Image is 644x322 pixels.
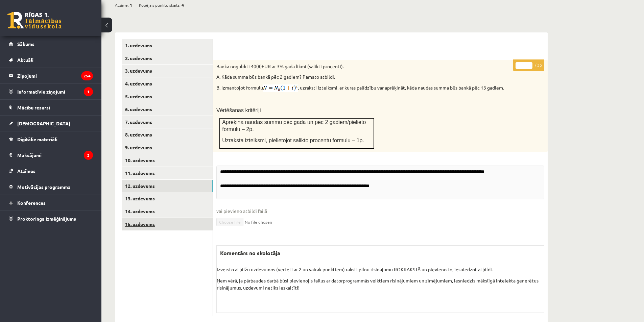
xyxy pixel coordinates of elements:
[217,246,284,261] label: Komentārs no skolotāja
[216,63,510,70] p: Bankā noguldīti 4000EUR ar 3% gada likmi (salikti procenti).
[9,36,93,52] a: Sākums
[9,131,93,147] a: Digitālie materiāli
[9,116,93,131] a: [DEMOGRAPHIC_DATA]
[9,195,93,210] a: Konferences
[122,154,213,167] a: 10. uzdevums
[9,163,93,179] a: Atzīmes
[17,184,71,190] span: Motivācijas programma
[217,277,544,298] p: Ņem vērā, ja pārbaudes darbā būsi pievienojis failus ar datorprogrammās veiktiem risinājumiem un ...
[7,12,62,29] a: Rīgas 1. Tālmācības vidusskola
[222,138,364,143] span: Uzraksta izteiksmi, pielietojot salikto procentu formulu – 1p.
[17,200,46,206] span: Konferences
[17,136,57,142] span: Digitālie materiāli
[17,147,93,163] legend: Maksājumi
[17,120,70,126] span: [DEMOGRAPHIC_DATA]
[217,266,544,273] p: Izvērsto atbilžu uzdevumos (vērtēti ar 2 un vairāk punktiem) raksti pilnu risinājumu ROKRAKSTĀ un...
[9,68,93,83] a: Ziņojumi254
[17,41,34,47] span: Sākums
[263,84,298,92] img: abKzNoQdn8AiC0FK4ZBNgkAAAAASUVORK5CYII=
[122,52,213,65] a: 2. uzdevums
[9,84,93,99] a: Informatīvie ziņojumi1
[9,179,93,195] a: Motivācijas programma
[81,71,93,80] i: 254
[17,84,93,99] legend: Informatīvie ziņojumi
[122,128,213,141] a: 8. uzdevums
[9,52,93,68] a: Aktuāli
[122,218,213,230] a: 15. uzdevums
[122,77,213,90] a: 4. uzdevums
[216,107,261,113] span: Vērtēšanas kritēriji
[216,84,510,92] p: B. Izmantojot formulu , uzraksti izteiksmi, ar kuras palīdzību var aprēķināt, kāda naudas summa b...
[122,90,213,103] a: 5. uzdevums
[122,39,213,52] a: 1. uzdevums
[122,116,213,128] a: 7. uzdevums
[122,180,213,192] a: 12. uzdevums
[220,47,230,53] img: Balts.jpg
[216,207,544,215] span: vai pievieno atbildi failā
[17,168,35,174] span: Atzīmes
[84,151,93,160] i: 3
[122,65,213,77] a: 3. uzdevums
[17,104,50,110] span: Mācību resursi
[122,103,213,116] a: 6. uzdevums
[17,216,76,222] span: Proktoringa izmēģinājums
[216,74,510,80] p: A. Kāda summa būs bankā pēc 2 gadiem? Pamato atbildi.
[9,147,93,163] a: Maksājumi3
[9,211,93,226] a: Proktoringa izmēģinājums
[84,87,93,96] i: 1
[122,192,213,205] a: 13. uzdevums
[17,68,93,83] legend: Ziņojumi
[513,59,544,71] p: / 3p
[17,57,33,63] span: Aktuāli
[9,100,93,115] a: Mācību resursi
[122,141,213,154] a: 9. uzdevums
[122,205,213,218] a: 14. uzdevums
[222,119,366,132] span: Aprēķina naudas summu pēc gada un pēc 2 gadiem/pielieto formulu – 2p.
[122,167,213,179] a: 11. uzdevums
